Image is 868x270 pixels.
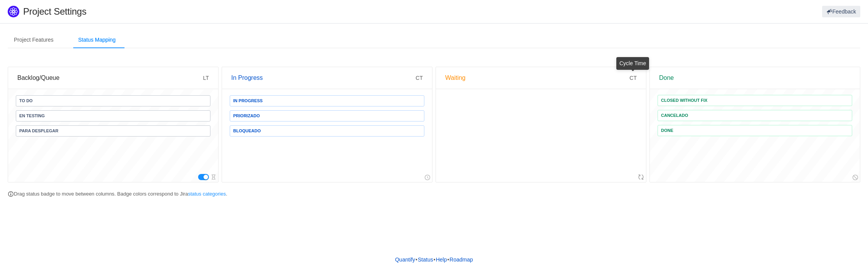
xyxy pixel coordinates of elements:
span: To Do [19,99,33,103]
div: Cycle Time [616,57,649,70]
i: icon: stop [853,175,858,180]
img: Quantify [8,6,19,17]
a: Quantify [395,254,415,265]
span: CT [415,75,423,81]
div: Waiting [445,67,629,89]
span: • [447,256,449,263]
div: Done [659,67,851,89]
a: Help [436,254,447,265]
div: Project Features [8,31,60,49]
span: In Progress [233,99,262,103]
span: CT [629,75,637,81]
span: Para desplegar [19,129,58,133]
span: • [434,256,436,263]
span: LT [203,75,209,81]
span: Cancelado [661,113,688,118]
span: Closed without fix [661,98,707,103]
button: Feedback [822,6,860,17]
p: Drag status badge to move between columns. Badge colors correspond to Jira . [8,190,860,198]
div: In Progress [231,67,415,89]
span: Done [661,128,673,133]
span: Bloqueado [233,129,261,133]
a: Status [417,254,434,265]
i: icon: clock-circle [425,175,430,180]
i: icon: hourglass [211,174,216,180]
h1: Project Settings [23,6,518,17]
a: Roadmap [449,254,473,265]
span: En Testing [19,114,45,118]
a: status categories [188,191,226,197]
span: • [415,256,417,263]
div: Status Mapping [72,31,122,49]
span: Priorizado [233,114,260,118]
div: Backlog/Queue [17,67,203,89]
